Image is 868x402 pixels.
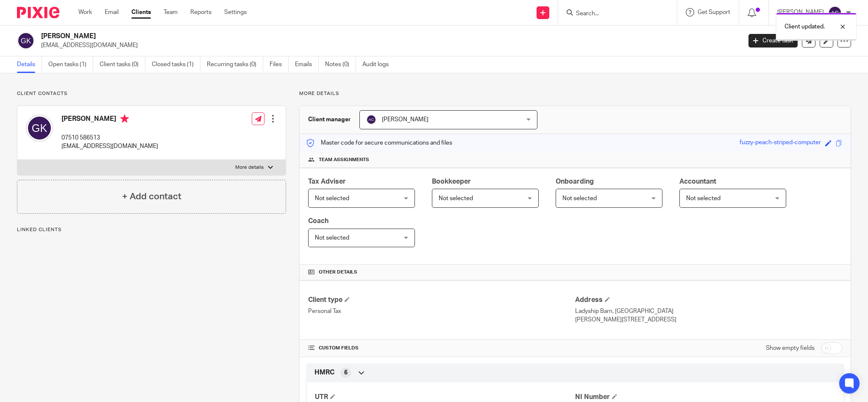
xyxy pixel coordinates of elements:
span: 6 [344,368,348,377]
span: Not selected [315,195,349,201]
h4: CUSTOM FIELDS [308,345,575,352]
span: Not selected [562,195,597,201]
p: Personal Tax [308,307,575,315]
p: More details [299,90,851,97]
p: Linked clients [17,226,286,233]
div: fuzzy-peach-striped-computer [740,138,821,148]
a: Create task [748,34,798,47]
i: Primary [120,114,129,123]
p: Ladyship Barn, [GEOGRAPHIC_DATA] [575,307,842,315]
a: Files [270,56,289,73]
a: Reports [190,8,211,17]
h4: + Add contact [122,190,181,203]
a: Recurring tasks (0) [207,56,263,73]
a: Team [164,8,178,17]
span: HMRC [314,368,334,377]
h2: [PERSON_NAME] [41,32,597,41]
span: Coach [308,218,328,224]
p: More details [235,164,264,171]
a: Emails [295,56,319,73]
span: Not selected [686,195,721,201]
span: Not selected [315,235,349,241]
p: [PERSON_NAME][STREET_ADDRESS] [575,315,842,324]
span: Other details [319,269,357,276]
a: Details [17,56,42,73]
span: Onboarding [556,178,594,185]
span: Tax Adviser [308,178,346,185]
h4: [PERSON_NAME] [61,114,158,125]
a: Clients [131,8,151,17]
img: svg%3E [828,6,842,20]
a: Email [105,8,119,17]
a: Settings [224,8,247,17]
span: Not selected [439,195,473,201]
span: Bookkeeper [432,178,471,185]
span: [PERSON_NAME] [382,117,428,123]
a: Notes (0) [325,56,356,73]
h4: Address [575,296,842,304]
p: [EMAIL_ADDRESS][DOMAIN_NAME] [41,41,736,50]
label: Show empty fields [766,344,815,352]
img: svg%3E [26,114,53,142]
span: Accountant [679,178,716,185]
a: Audit logs [362,56,395,73]
p: Client updated. [787,22,828,31]
a: Work [78,8,92,17]
img: svg%3E [366,114,376,125]
p: [EMAIL_ADDRESS][DOMAIN_NAME] [61,142,158,151]
h4: UTR [315,393,575,402]
p: Master code for secure communications and files [306,139,452,147]
h3: Client manager [308,115,351,124]
img: Pixie [17,7,59,18]
p: Client contacts [17,90,286,97]
img: svg%3E [17,32,35,50]
a: Client tasks (0) [100,56,145,73]
a: Open tasks (1) [48,56,93,73]
h4: Client type [308,296,575,304]
span: Team assignments [319,156,369,163]
p: 07510 586513 [61,134,158,142]
h4: NI Number [575,393,835,402]
a: Closed tasks (1) [152,56,200,73]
